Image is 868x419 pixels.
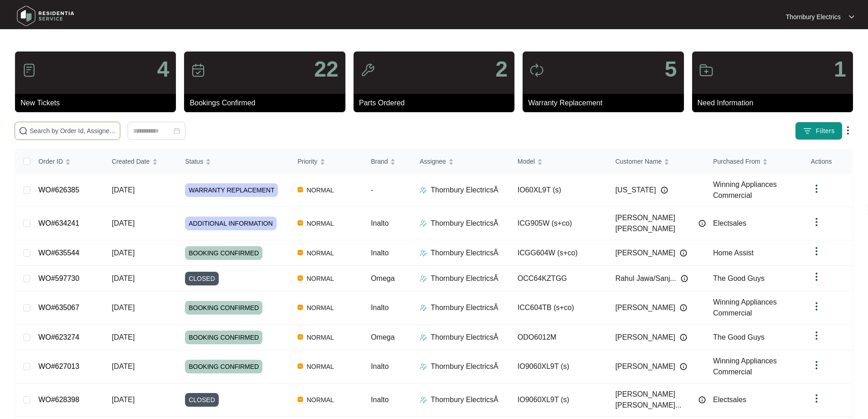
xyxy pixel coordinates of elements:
[38,156,63,166] span: Order ID
[38,304,79,311] a: WO#635067
[412,150,510,174] th: Assignee
[371,304,389,311] span: Inalto
[360,63,375,78] img: icon
[713,156,760,166] span: Purchased From
[713,219,746,227] span: Electsales
[364,150,412,174] th: Brand
[420,220,427,227] img: Assigner Icon
[608,150,706,174] th: Customer Name
[680,249,687,257] img: Info icon
[303,248,338,259] span: NORMAL
[510,325,608,350] td: ODO6012M
[699,220,706,227] img: Info icon
[38,333,79,341] a: WO#623274
[298,397,303,402] img: Vercel Logo
[191,63,205,78] img: icon
[420,396,427,403] img: Assigner Icon
[615,212,694,234] span: [PERSON_NAME] [PERSON_NAME]
[431,248,498,259] p: Thornbury ElectricsÂ
[31,150,104,174] th: Order ID
[298,275,303,281] img: Vercel Logo
[14,2,77,30] img: residentia service logo
[185,301,262,315] span: BOOKING CONFIRMED
[510,383,608,417] td: IO9060XL9T (s)
[431,394,498,405] p: Thornbury ElectricsÂ
[615,302,675,313] span: [PERSON_NAME]
[314,58,338,80] p: 22
[615,185,656,196] span: [US_STATE]
[431,218,498,229] p: Thornbury ElectricsÂ
[803,126,812,135] img: filter icon
[185,217,276,230] span: ADDITIONAL INFORMATION
[420,249,427,257] img: Assigner Icon
[786,12,841,21] p: Thornbury Electrics
[713,298,777,317] span: Winning Appliances Commercial
[842,125,853,136] img: dropdown arrow
[112,362,134,370] span: [DATE]
[811,217,822,228] img: dropdown arrow
[713,274,765,282] span: The Good Guys
[615,361,675,372] span: [PERSON_NAME]
[185,331,262,344] span: BOOKING CONFIRMED
[185,360,262,373] span: BOOKING CONFIRMED
[431,332,498,343] p: Thornbury ElectricsÂ
[698,98,853,109] p: Need Information
[713,181,777,199] span: Winning Appliances Commercial
[371,362,389,370] span: Inalto
[303,273,338,284] span: NORMAL
[661,186,668,194] img: Info icon
[298,156,318,166] span: Priority
[713,333,765,341] span: The Good Guys
[680,334,687,341] img: Info icon
[804,150,853,174] th: Actions
[298,187,303,192] img: Vercel Logo
[518,156,535,166] span: Model
[510,266,608,291] td: OCC64KZTGG
[298,305,303,310] img: Vercel Logo
[359,98,514,109] p: Parts Ordered
[185,246,262,260] span: BOOKING CONFIRMED
[529,63,544,78] img: icon
[112,304,134,311] span: [DATE]
[615,273,676,284] span: Rahul Jawa/Sanj...
[22,63,36,78] img: icon
[680,304,687,311] img: Info icon
[816,126,835,136] span: Filters
[811,360,822,371] img: dropdown arrow
[112,156,149,166] span: Created Date
[185,156,203,166] span: Status
[21,98,176,109] p: New Tickets
[615,389,694,411] span: [PERSON_NAME] [PERSON_NAME]...
[420,275,427,282] img: Assigner Icon
[104,150,178,174] th: Created Date
[38,249,79,257] a: WO#635544
[706,150,804,174] th: Purchased From
[157,58,169,80] p: 4
[680,363,687,370] img: Info icon
[303,332,338,343] span: NORMAL
[699,396,706,403] img: Info icon
[38,219,79,227] a: WO#634241
[19,126,28,135] img: search-icon
[298,220,303,226] img: Vercel Logo
[112,249,134,257] span: [DATE]
[112,396,134,403] span: [DATE]
[371,333,395,341] span: Omega
[290,150,364,174] th: Priority
[38,274,79,282] a: WO#597730
[190,98,345,109] p: Bookings Confirmed
[510,350,608,383] td: IO9060XL9T (s)
[185,183,278,197] span: WARRANTY REPLACEMENT
[665,58,677,80] p: 5
[298,363,303,369] img: Vercel Logo
[371,274,395,282] span: Omega
[849,15,854,19] img: dropdown arrow
[811,183,822,194] img: dropdown arrow
[38,396,79,403] a: WO#628398
[431,361,498,372] p: Thornbury ElectricsÂ
[811,393,822,404] img: dropdown arrow
[298,334,303,340] img: Vercel Logo
[303,185,338,196] span: NORMAL
[112,186,134,194] span: [DATE]
[713,357,777,376] span: Winning Appliances Commercial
